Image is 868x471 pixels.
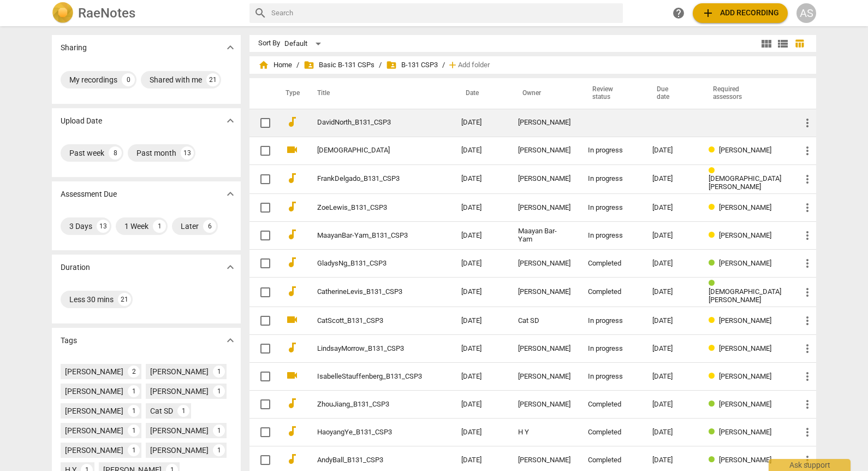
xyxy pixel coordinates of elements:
[693,3,788,23] button: Upload
[458,61,490,69] span: Add folder
[518,428,570,437] div: H Y
[213,385,225,397] div: 1
[224,41,237,54] span: expand_more
[719,456,771,464] span: [PERSON_NAME]
[453,419,509,446] td: [DATE]
[284,35,325,52] div: Default
[719,203,771,211] span: [PERSON_NAME]
[719,259,771,267] span: [PERSON_NAME]
[709,344,719,352] span: Review status: in progress
[61,335,77,346] p: Tags
[65,405,123,416] div: [PERSON_NAME]
[128,385,140,397] div: 1
[286,341,299,354] span: audiotrack
[518,345,570,353] div: [PERSON_NAME]
[258,60,269,70] span: home
[286,313,299,326] span: videocam
[258,60,292,70] span: Home
[588,345,635,353] div: In progress
[286,115,299,128] span: audiotrack
[719,344,771,352] span: [PERSON_NAME]
[386,60,438,70] span: B-131 CSP3
[109,146,122,160] div: 8
[709,167,719,175] span: Review status: in progress
[701,7,715,20] span: add
[453,164,509,194] td: [DATE]
[709,174,781,191] span: [DEMOGRAPHIC_DATA][PERSON_NAME]
[122,73,135,86] div: 0
[317,401,422,409] a: ZhouJiang_B131_CSP3
[588,456,635,464] div: Completed
[588,175,635,183] div: In progress
[286,228,299,241] span: audiotrack
[78,5,135,21] h2: RaeNotes
[224,261,237,274] span: expand_more
[61,42,87,54] p: Sharing
[588,232,635,240] div: In progress
[52,2,74,24] img: Logo
[317,260,422,268] a: GladysNg_B131_CSP3
[652,373,691,381] div: [DATE]
[669,3,688,23] a: Help
[150,445,209,456] div: [PERSON_NAME]
[286,143,299,156] span: videocam
[224,334,237,347] span: expand_more
[153,220,166,233] div: 1
[672,7,685,20] span: help
[213,366,225,378] div: 1
[588,260,635,268] div: Completed
[453,194,509,222] td: [DATE]
[801,314,814,327] span: more_vert
[177,405,189,417] div: 1
[128,425,140,437] div: 1
[442,61,445,69] span: /
[317,456,422,464] a: AndyBall_B131_CSP3
[719,428,771,436] span: [PERSON_NAME]
[796,3,816,23] button: AS
[150,74,202,85] div: Shared with me
[453,307,509,335] td: [DATE]
[136,148,176,158] div: Past month
[386,60,397,70] span: folder_shared
[794,38,805,49] span: table_chart
[181,221,199,232] div: Later
[801,229,814,242] span: more_vert
[203,220,216,233] div: 6
[65,386,123,397] div: [PERSON_NAME]
[518,317,570,325] div: Cat SD
[652,345,691,353] div: [DATE]
[719,231,771,239] span: [PERSON_NAME]
[286,200,299,213] span: audiotrack
[652,146,691,155] div: [DATE]
[652,288,691,296] div: [DATE]
[719,316,771,325] span: [PERSON_NAME]
[709,400,719,408] span: Review status: completed
[271,4,619,22] input: Search
[222,113,239,129] button: Show more
[61,262,90,273] p: Duration
[65,366,123,377] div: [PERSON_NAME]
[128,444,140,456] div: 1
[447,60,458,70] span: add
[224,114,237,127] span: expand_more
[453,335,509,363] td: [DATE]
[304,60,374,70] span: Basic B-131 CSPs
[801,454,814,467] span: more_vert
[588,428,635,437] div: Completed
[652,260,691,268] div: [DATE]
[258,39,280,48] div: Sort By
[222,39,239,56] button: Show more
[277,78,304,109] th: Type
[588,288,635,296] div: Completed
[69,74,117,85] div: My recordings
[286,425,299,438] span: audiotrack
[801,342,814,355] span: more_vert
[652,428,691,437] div: [DATE]
[644,78,700,109] th: Due date
[65,445,123,456] div: [PERSON_NAME]
[700,78,792,109] th: Required assessors
[801,370,814,383] span: more_vert
[317,288,422,296] a: CatherineLevis_B131_CSP3
[709,231,719,239] span: Review status: in progress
